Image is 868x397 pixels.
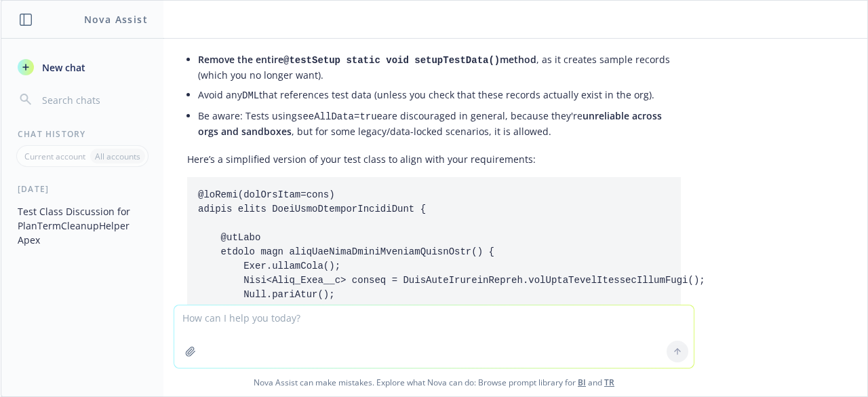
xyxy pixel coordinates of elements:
p: Here’s a simplified version of your test class to align with your requirements: [187,152,681,166]
li: , as it creates sample records (which you no longer want). [198,50,681,85]
li: Be aware: Tests using are discouraged in general, because they're , but for some legacy/data-lock... [198,106,681,141]
p: Current account [24,151,85,162]
h1: Nova Assist [84,12,148,26]
code: DML [242,90,259,101]
span: Nova Assist can make mistakes. Explore what Nova can do: Browse prompt library for and [6,368,862,396]
span: Remove the entire method [198,53,536,66]
a: BI [578,377,586,388]
p: All accounts [95,151,140,162]
button: Test Class Discussion for PlanTermCleanupHelper Apex [12,200,153,251]
div: [DATE] [1,183,163,195]
div: Chat History [1,128,163,140]
button: New chat [12,55,153,79]
li: Avoid any that references test data (unless you check that these records actually exist in the org). [198,85,681,106]
code: seeAllData=true [297,111,382,122]
code: @testSetup static void setupTestData() [283,55,500,66]
input: Search chats [39,90,147,109]
span: New chat [39,60,85,75]
a: TR [604,377,614,388]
